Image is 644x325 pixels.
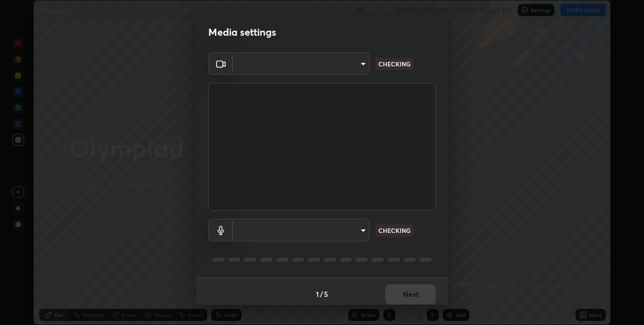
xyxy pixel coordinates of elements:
[208,26,276,39] h2: Media settings
[233,52,369,75] div: ​
[233,219,369,241] div: ​
[324,289,328,299] h4: 5
[378,59,411,68] p: CHECKING
[378,226,411,235] p: CHECKING
[316,289,319,299] h4: 1
[320,289,323,299] h4: /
